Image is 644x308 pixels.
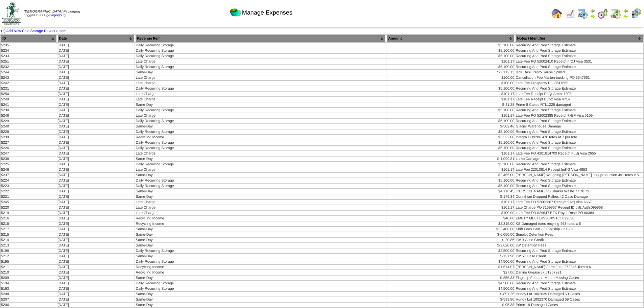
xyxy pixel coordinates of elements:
img: home.gif [551,8,562,19]
td: [PERSON_NAME] Farm June 252345 Tons x 6 [515,265,643,269]
div: $5,100.00 [387,146,514,150]
td: [DATE] [57,211,135,215]
a: (logout) [54,14,66,17]
td: Daily Recurring Storage [135,248,386,253]
td: 5218 [1,221,57,226]
td: 5234 [1,48,57,53]
td: 5214 [1,238,57,242]
td: Daily Recurring Storage [135,54,386,58]
td: Recurring And Prod Storage Estimate [515,286,643,291]
th: ID [1,35,57,42]
td: Daily Recurring Storage [135,48,386,53]
td: 5232 [1,65,57,69]
td: LW 57 Case Credit [515,254,643,259]
td: 5250 [1,92,57,96]
td: 5243 [1,75,57,80]
td: 5221 [1,194,57,199]
a: (+) Add New Cold Storage Revenue Item [1,29,66,33]
td: 5212 [1,254,57,259]
div: $-2,112.13 [387,70,514,74]
td: [PERSON_NAME] P5 Shaker Waste 77 78 79 [515,189,643,194]
td: [DATE] [57,162,135,167]
td: Same-Day [135,157,386,161]
td: [DATE] [57,43,135,48]
td: Hundy Lot 1002039 Damaged 60 Cases [515,292,643,297]
td: 5244 [1,70,57,75]
td: Flagship Feb and March Missing Cases [515,276,643,280]
td: Corinthian Dropped Pallets 42 Case Damage [515,194,643,199]
td: [DATE] [57,173,135,177]
td: [DATE] [57,81,135,86]
img: calendarinout.gif [610,8,621,19]
td: 5222 [1,189,57,194]
th: Date [57,35,135,42]
td: Daily Recurring Storage [135,129,386,134]
td: [DATE] [57,129,135,134]
div: $4,116.45 [387,189,514,193]
td: Cancellation Fee Marten trucking PO 3647661 [515,75,643,80]
td: 5228 [1,129,57,134]
td: Late Charge [135,151,386,156]
td: BZK Basil Pesto Sause Spilled [515,70,643,75]
td: Late Charge [135,200,386,205]
td: Same-Day [135,194,386,199]
td: Late Charge [135,75,386,80]
img: arrowright.gif [590,14,595,19]
td: Daily Recurring Storage [135,119,386,123]
td: 5227 [1,140,57,145]
div: $1,514.07 [387,265,514,269]
td: Late Fee Prosperity PO 3647660 [515,81,643,86]
img: line_graph.gif [564,8,575,19]
img: pie_chart2.png [230,7,241,18]
td: Recurring And Prod Storage Estimate [515,248,643,253]
td: Late Fee Receipt BQyz Visa 4714 [515,97,643,102]
td: 5211 [1,265,57,269]
td: [DATE] [57,200,135,205]
td: Recurring And Prod Storage Estimate [515,119,643,123]
td: 5216 [1,216,57,221]
div: $4,500.00 [387,287,514,291]
td: Daily Recurring Storage [135,286,386,291]
td: 5230 [1,108,57,113]
td: Daily Recurring Storage [135,146,386,150]
div: $5,100.00 [387,87,514,91]
div: $-95.38 [387,303,514,307]
img: arrowright.gif [623,14,628,19]
td: Recurring And Prod Storage Estimate [515,281,643,286]
td: [DATE] [57,92,135,96]
div: $2,455.00 [387,173,514,177]
td: 5213 [1,243,57,248]
div: $5,100.00 [387,43,514,47]
td: Recurring And Prod Storage Estimate [515,129,643,134]
div: $-2,620.00 [387,243,514,247]
td: Same-Day [135,189,386,194]
td: [DATE] [57,184,135,188]
td: [DATE] [57,108,135,113]
span: [DEMOGRAPHIC_DATA] Packaging [24,10,80,14]
td: [DATE] [57,292,135,297]
div: $4,500.00 [387,260,514,264]
td: [DATE] [57,286,135,291]
td: Recurring And Prod Storage Estimate [515,178,643,183]
td: [DATE] [57,59,135,64]
div: $-502.46 [387,124,514,128]
td: 5248 [1,113,57,118]
td: Shift Fees Paid - 3 Flagship - 2 BZK [515,227,643,232]
td: [DATE] [57,297,135,302]
div: $5,100.00 [387,179,514,183]
div: $-6,050.00 [387,233,514,237]
td: [DATE] [57,221,135,226]
div: $5,100.00 [387,184,514,188]
td: Recurring And Prod Storage Estimate [515,140,643,145]
td: 5247 [1,151,57,156]
div: $101.17 [387,200,514,204]
td: [DATE] [57,65,135,69]
td: 5229 [1,119,57,123]
td: Recurring And Prod Storage Estimate [515,86,643,91]
td: Late Charge [135,92,386,96]
td: 5239 [1,135,57,140]
td: Recycling Income [135,270,386,275]
td: Same-Day [135,70,386,75]
td: Glacier Warehouse Damage [515,124,643,129]
td: 5223 [1,184,57,188]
